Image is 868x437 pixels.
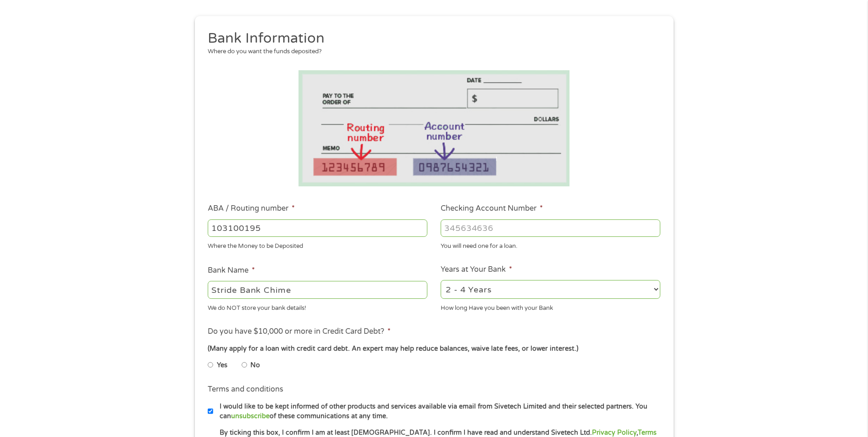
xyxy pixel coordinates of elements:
[217,360,227,370] label: Yes
[208,327,391,336] label: Do you have $10,000 or more in Credit Card Debt?
[441,265,512,275] label: Years at Your Bank
[208,29,653,48] h2: Bank Information
[208,239,427,251] div: Where the Money to be Deposited
[213,402,663,421] label: I would like to be kept informed of other products and services available via email from Sivetech...
[208,47,653,56] div: Where do you want the funds deposited?
[250,360,260,370] label: No
[441,219,660,237] input: 345634636
[208,385,283,394] label: Terms and conditions
[592,429,636,437] a: Privacy Policy
[441,239,660,251] div: You will need one for a loan.
[231,412,270,420] a: unsubscribe
[208,344,660,354] div: (Many apply for a loan with credit card debt. An expert may help reduce balances, waive late fees...
[208,219,427,237] input: 263177916
[208,266,255,275] label: Bank Name
[441,204,543,213] label: Checking Account Number
[441,300,660,313] div: How long Have you been with your Bank
[208,204,295,213] label: ABA / Routing number
[208,300,427,313] div: We do NOT store your bank details!
[299,70,570,186] img: Routing number location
